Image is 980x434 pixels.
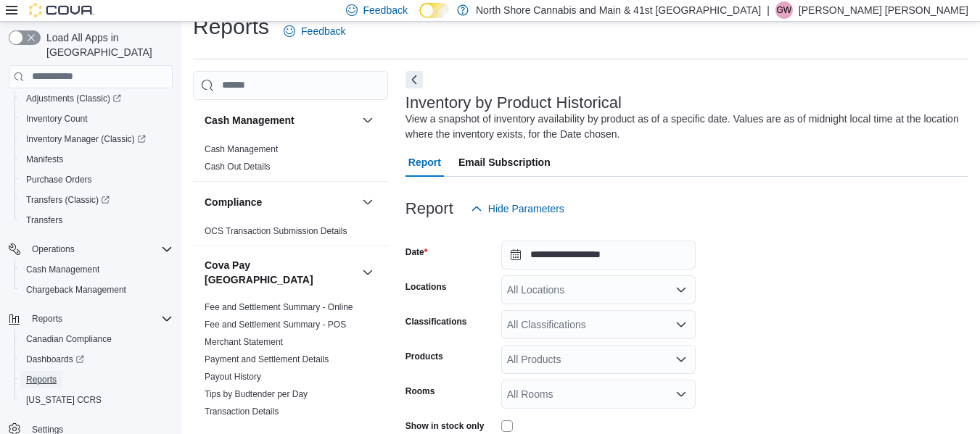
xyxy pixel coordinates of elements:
[20,371,173,388] span: Reports
[26,333,112,345] span: Canadian Compliance
[20,330,173,348] span: Canadian Compliance
[405,71,423,88] button: Next
[20,130,152,148] a: Inventory Manager (Classic)
[20,281,132,299] a: Chargeback Management
[15,109,178,129] button: Inventory Count
[26,241,81,258] button: Operations
[26,374,57,385] span: Reports
[205,320,346,330] a: Fee and Settlement Summary - POS
[20,191,173,209] span: Transfers (Classic)
[419,18,420,19] span: Dark Mode
[26,214,62,226] span: Transfers
[26,194,110,206] span: Transfers (Classic)
[26,241,173,258] span: Operations
[405,316,467,327] label: Classifications
[3,309,178,329] button: Reports
[205,225,347,237] span: OCS Transaction Submission Details
[20,110,173,128] span: Inventory Count
[20,261,173,278] span: Cash Management
[20,171,173,188] span: Purchase Orders
[775,1,793,19] div: Griffin Wright
[20,90,127,107] a: Adjustments (Classic)
[205,406,279,417] a: Transaction Details
[501,241,696,270] input: Press the down key to open a popover containing a calendar.
[20,351,90,368] a: Dashboards
[29,3,94,17] img: Cova
[205,161,271,172] span: Cash Out Details
[205,144,278,154] a: Cash Management
[205,389,308,399] a: Tips by Budtender per Day
[193,299,388,426] div: Cova Pay [GEOGRAPHIC_DATA]
[476,1,761,19] p: North Shore Cannabis and Main & 41st [GEOGRAPHIC_DATA]
[15,170,178,190] button: Purchase Orders
[767,1,770,19] p: |
[15,88,178,109] a: Adjustments (Classic)
[205,143,278,155] span: Cash Management
[205,388,308,400] span: Tips by Budtender per Day
[205,302,353,312] a: Fee and Settlement Summary - Online
[205,162,271,172] a: Cash Out Details
[675,319,687,330] button: Open list of options
[776,1,791,19] span: GW
[26,154,63,165] span: Manifests
[205,113,356,128] button: Cash Management
[20,191,115,209] a: Transfers (Classic)
[193,141,388,181] div: Cash Management
[193,12,269,41] h1: Reports
[15,349,178,370] a: Dashboards
[419,3,450,18] input: Dark Mode
[26,284,126,296] span: Chargeback Management
[20,171,98,188] a: Purchase Orders
[20,212,68,229] a: Transfers
[488,201,564,216] span: Hide Parameters
[405,246,428,258] label: Date
[205,354,329,365] span: Payment and Settlement Details
[205,113,295,128] h3: Cash Management
[675,284,687,296] button: Open list of options
[675,354,687,365] button: Open list of options
[15,280,178,300] button: Chargeback Management
[405,112,961,142] div: View a snapshot of inventory availability by product as of a specific date. Values are as of midn...
[205,195,356,209] button: Compliance
[26,310,173,327] span: Reports
[32,313,62,325] span: Reports
[205,226,347,236] a: OCS Transaction Submission Details
[359,193,376,211] button: Compliance
[205,337,283,347] a: Merchant Statement
[20,151,173,168] span: Manifests
[26,113,88,125] span: Inventory Count
[205,301,353,313] span: Fee and Settlement Summary - Online
[408,148,441,177] span: Report
[26,174,92,185] span: Purchase Orders
[20,90,173,107] span: Adjustments (Classic)
[205,336,283,348] span: Merchant Statement
[15,210,178,230] button: Transfers
[20,281,173,299] span: Chargeback Management
[15,259,178,280] button: Cash Management
[20,212,173,229] span: Transfers
[20,110,94,128] a: Inventory Count
[405,385,435,397] label: Rooms
[193,222,388,246] div: Compliance
[15,329,178,349] button: Canadian Compliance
[15,190,178,210] a: Transfers (Classic)
[405,420,485,432] label: Show in stock only
[15,370,178,390] button: Reports
[20,130,173,148] span: Inventory Manager (Classic)
[26,394,102,406] span: [US_STATE] CCRS
[205,258,356,287] button: Cova Pay [GEOGRAPHIC_DATA]
[20,261,105,278] a: Cash Management
[405,281,447,293] label: Locations
[359,112,376,129] button: Cash Management
[205,195,262,209] h3: Compliance
[465,194,570,223] button: Hide Parameters
[20,351,173,368] span: Dashboards
[301,24,345,38] span: Feedback
[15,149,178,170] button: Manifests
[32,243,75,255] span: Operations
[20,371,62,388] a: Reports
[405,351,443,362] label: Products
[41,30,173,59] span: Load All Apps in [GEOGRAPHIC_DATA]
[458,148,551,177] span: Email Subscription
